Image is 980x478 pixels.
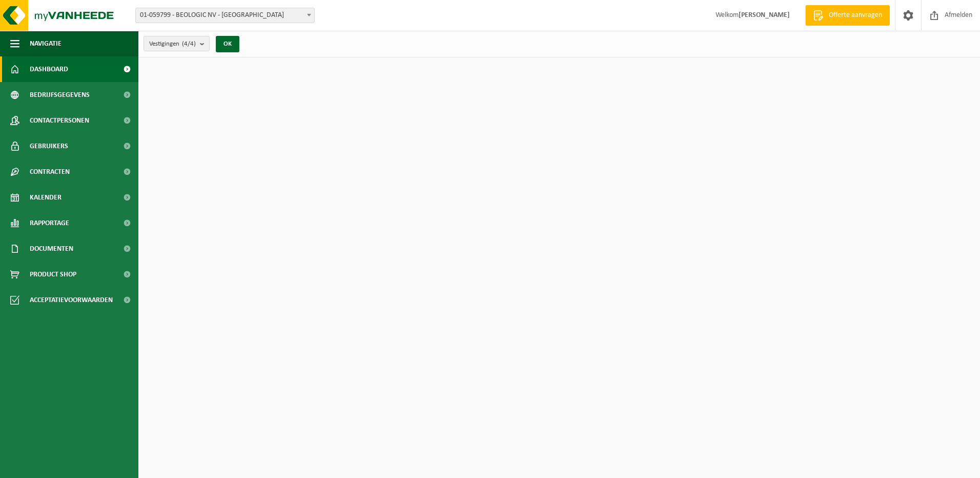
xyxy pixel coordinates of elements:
span: Dashboard [30,56,68,82]
span: Bedrijfsgegevens [30,82,90,108]
span: 01-059799 - BEOLOGIC NV - SINT-DENIJS [136,8,314,23]
span: Offerte aanvragen [826,10,885,21]
strong: [PERSON_NAME] [739,11,790,19]
span: Rapportage [30,210,69,236]
span: Documenten [30,236,73,262]
span: Vestigingen [149,36,196,52]
span: Gebruikers [30,133,68,159]
span: Product Shop [30,262,76,287]
a: Offerte aanvragen [805,5,890,26]
button: Vestigingen(4/4) [144,36,210,51]
span: Contactpersonen [30,108,89,133]
count: (4/4) [182,41,196,47]
span: Kalender [30,185,62,210]
button: OK [216,36,239,52]
span: 01-059799 - BEOLOGIC NV - SINT-DENIJS [135,8,315,23]
span: Contracten [30,159,70,185]
span: Navigatie [30,31,62,56]
span: Acceptatievoorwaarden [30,287,113,313]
